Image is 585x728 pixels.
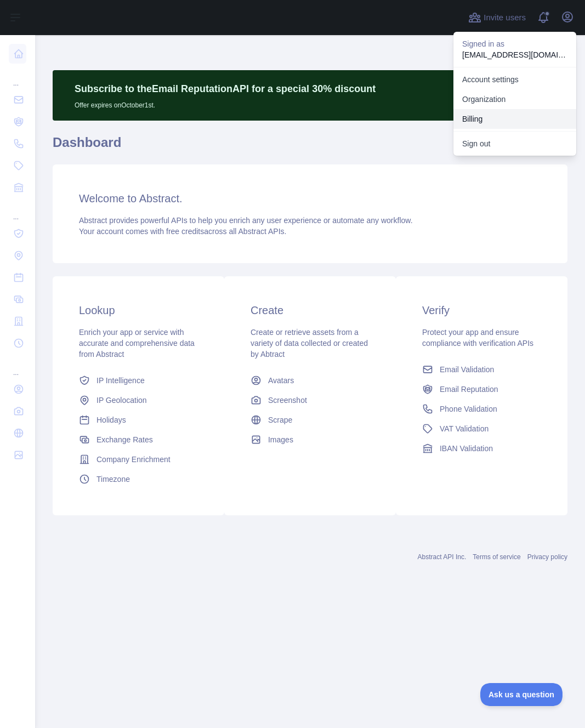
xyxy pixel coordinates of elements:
[75,371,202,390] a: IP Intelligence
[75,390,202,410] a: IP Geolocation
[75,469,202,489] a: Timezone
[79,227,286,236] span: Your account comes with across all Abstract APIs.
[453,109,576,129] button: Billing
[75,96,376,110] p: Offer expires on October 1st.
[251,328,368,359] span: Create or retrieve assets from a variety of data collected or created by Abtract
[418,439,546,458] a: IBAN Validation
[9,200,26,221] div: ...
[440,384,498,395] span: Email Reputation
[246,410,374,430] a: Scrape
[79,191,541,206] h3: Welcome to Abstract.
[440,443,493,454] span: IBAN Validation
[453,89,576,109] a: Organization
[96,414,126,425] span: Holidays
[462,49,567,60] p: [EMAIL_ADDRESS][DOMAIN_NAME]
[96,395,147,406] span: IP Geolocation
[422,328,533,348] span: Protect your app and ensure compliance with verification APIs
[166,227,204,236] span: free credits
[440,423,489,434] span: VAT Validation
[246,371,374,390] a: Avatars
[9,355,26,377] div: ...
[246,390,374,410] a: Screenshot
[466,9,528,26] button: Invite users
[9,66,26,88] div: ...
[79,328,195,359] span: Enrich your app or service with accurate and comprehensive data from Abstract
[75,81,376,96] p: Subscribe to the Email Reputation API for a special 30 % discount
[79,303,198,318] h3: Lookup
[246,430,374,450] a: Images
[418,360,546,379] a: Email Validation
[418,399,546,419] a: Phone Validation
[96,375,145,386] span: IP Intelligence
[96,474,130,485] span: Timezone
[268,414,292,425] span: Scrape
[96,434,153,445] span: Exchange Rates
[251,303,370,318] h3: Create
[480,683,563,706] iframe: Toggle Customer Support
[53,134,567,160] h1: Dashboard
[79,216,413,225] span: Abstract provides powerful APIs to help you enrich any user experience or automate any workflow.
[453,134,576,153] button: Sign out
[440,364,494,375] span: Email Validation
[462,38,567,49] p: Signed in as
[418,419,546,439] a: VAT Validation
[484,12,526,24] span: Invite users
[422,303,541,318] h3: Verify
[453,70,576,89] a: Account settings
[75,430,202,450] a: Exchange Rates
[473,553,520,561] a: Terms of service
[96,454,171,465] span: Company Enrichment
[440,403,497,414] span: Phone Validation
[75,410,202,430] a: Holidays
[75,450,202,469] a: Company Enrichment
[268,375,294,386] span: Avatars
[418,553,467,561] a: Abstract API Inc.
[268,395,307,406] span: Screenshot
[418,379,546,399] a: Email Reputation
[527,553,567,561] a: Privacy policy
[268,434,293,445] span: Images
